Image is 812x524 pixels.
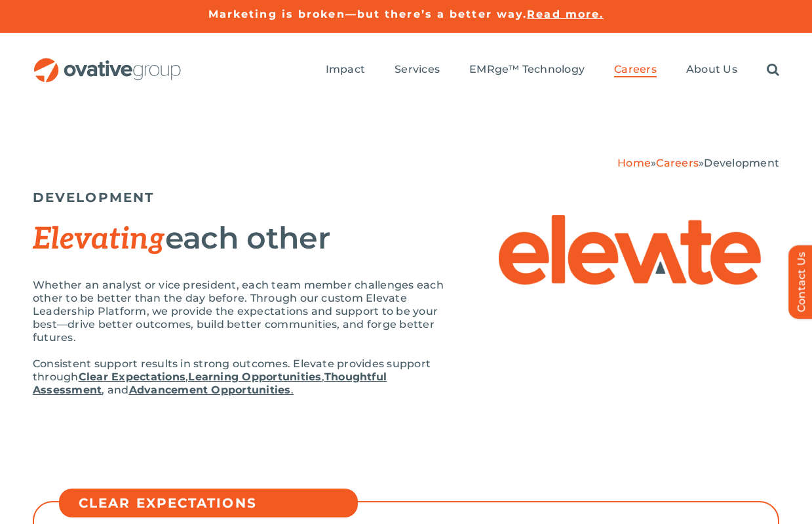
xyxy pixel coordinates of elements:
nav: Menu [326,49,779,91]
a: Marketing is broken—but there’s a better way. [208,8,528,20]
a: Impact [326,63,365,77]
a: OG_Full_horizontal_RGB [33,56,182,69]
span: , [322,371,324,383]
h5: DEVELOPMENT [33,190,779,205]
span: EMRge™ Technology [469,63,585,76]
span: , [185,371,188,383]
a: Careers [656,157,699,169]
a: Read more. [527,8,604,20]
span: , and [102,384,128,396]
a: About Us [686,63,737,77]
a: Advancement Opportunities. [129,384,294,396]
a: Clear Expectations [79,371,185,383]
span: Impact [326,63,365,76]
span: Development [704,157,779,169]
span: Careers [614,63,657,76]
a: Services [395,63,440,77]
p: Whether an analyst or vice president, each team member challenges each other to be better than th... [33,279,454,344]
a: EMRge™ Technology [469,63,585,77]
h2: each other [33,222,454,256]
a: Home [617,157,651,169]
a: Careers [614,63,657,77]
a: Search [767,63,779,77]
strong: Advancement Opportunities [129,384,291,396]
span: Elevating [33,221,165,258]
span: Services [395,63,440,76]
span: About Us [686,63,737,76]
a: Learning Opportunities [188,371,321,383]
img: Elevate – Elevate Logo [499,215,761,285]
p: Consistent support results in strong outcomes. Elevate provides support through [33,357,454,397]
h5: CLEAR EXPECTATIONS [79,495,351,511]
a: Thoughtful Assessment [33,371,387,396]
span: » » [617,157,779,169]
